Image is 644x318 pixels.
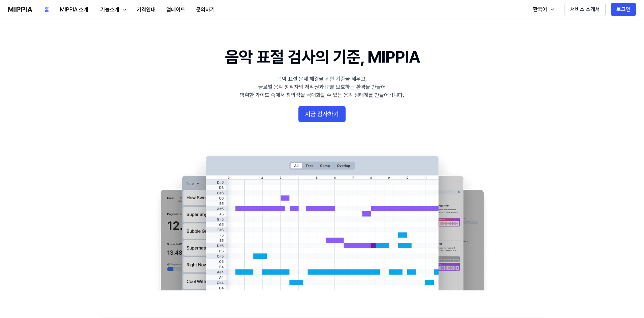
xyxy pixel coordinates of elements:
[131,3,161,16] button: 가격안내
[526,3,559,16] button: 한국어
[532,5,548,13] div: 한국어
[611,3,636,16] button: 로그인
[147,149,497,290] img: main Image
[191,3,220,16] button: 문의하기
[298,106,346,122] button: 지금 검사하기
[99,6,121,14] div: 기능소개
[225,46,419,68] h1: 음악 표절 검사의 기준, MIPPIA
[161,0,191,19] a: 업데이트
[55,3,94,16] button: MIPPIA 소개
[565,3,606,16] button: 서비스 소개서
[94,3,131,16] button: 기능소개
[8,7,32,12] img: logo
[39,3,55,16] button: 홈
[240,75,404,99] div: 음악 표절 문제 해결을 위한 기준을 세우고, 글로벌 음악 창작자의 저작권과 IP를 보호하는 환경을 만들어 명확한 가이드 속에서 창의성을 극대화할 수 있는 음악 생태계를 만들어...
[161,3,191,16] button: 업데이트
[39,0,55,19] a: 홈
